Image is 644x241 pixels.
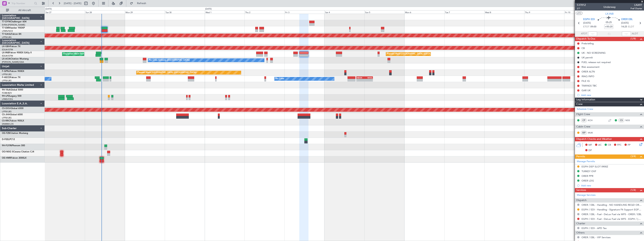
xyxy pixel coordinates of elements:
[582,89,591,92] div: GAR UK
[2,89,10,91] span: 9H-YAA
[630,7,642,10] span: Pref Charter
[205,10,245,14] div: Wed 1
[582,217,642,221] a: EGPH / EDI - Fuel - DeLux Fuel via WFS - EGPH / [GEOGRAPHIC_DATA]
[284,10,324,14] div: Fri 3
[583,18,595,21] span: EGPH EDI
[2,54,13,57] a: EDLW/DTM
[576,154,585,159] span: Permits
[590,25,596,29] span: 09:00
[10,9,40,12] span: All Aircraft
[582,227,607,230] a: EGPH / EDI - APD Tax
[4,7,41,13] button: All Aircraft
[484,10,524,14] div: Wed 8
[621,25,627,29] span: 14:25
[2,98,13,101] a: LFMD/CEQ
[2,120,24,122] a: CS-RRCFalcon 900LX
[582,208,642,211] a: EGPH / EDI - Handling - Signature Flt Support EGPH / EDI
[598,143,602,147] span: AC
[606,21,612,24] span: 05:25
[2,70,24,72] a: F-GPNJFalcon 900EX
[581,93,642,97] div: Add new
[605,12,614,16] span: LX-INB
[2,52,9,54] span: LX-INB
[630,37,636,41] span: (1/9)
[581,184,642,187] div: Add new
[2,157,26,159] a: OE-HMRFalcon 2000LX
[2,21,10,23] span: T7-DYN
[64,2,81,5] span: [DATE] - [DATE]
[630,3,642,7] span: LXA97
[582,170,596,173] div: TURKEY OVF
[2,95,21,97] a: 9H-LPZLegacy 500
[2,73,12,76] a: LFPB/LBG
[630,154,636,158] span: (3/4)
[576,98,595,102] span: Leg Information
[582,174,593,178] div: ORER PPR
[245,10,284,14] div: Thu 2
[2,123,14,125] a: DNMM/LOS
[2,76,20,79] a: F-HECDFalcon 7X
[205,8,212,11] div: [DATE]
[582,70,595,73] div: ORER ALTN
[11,1,33,6] input: Trip Number
[45,8,52,11] div: [DATE]
[582,47,585,50] div: CB
[2,120,10,122] span: CS-RRC
[85,10,125,14] div: Sun 28
[582,203,642,206] a: ORER / EBL - Handling - NO HANDLING REQD ORER/EBL
[365,77,372,79] div: WSSL
[577,160,595,163] a: Manage Permits
[576,188,586,192] span: Services
[576,221,585,226] span: Charter
[588,143,592,147] span: MF
[2,114,10,116] span: CS-JHH
[45,10,85,14] div: Sat 27
[632,32,638,36] span: ALDT
[576,231,585,235] span: Others
[387,51,446,57] div: Planned Maint [GEOGRAPHIC_DATA] ([GEOGRAPHIC_DATA])
[2,27,25,29] a: T7-EMIHawker 900XP
[621,18,633,21] span: ORER EBL
[2,30,13,32] a: LFMN/NCE
[582,51,606,54] div: UK - NO SCREENING
[125,10,165,14] div: Mon 29
[2,157,11,159] span: OE-HMR
[630,188,636,192] span: (1/4)
[582,236,611,239] a: ORER / EBL - VIP Services
[577,193,596,197] a: Manage Services
[524,10,564,14] div: Thu 9
[444,10,484,14] div: Tue 7
[576,125,590,129] span: Cabin Crew
[588,119,596,122] a: KCH
[577,107,593,111] a: Schedule Crew
[149,57,190,63] div: No Crew Antwerp ([GEOGRAPHIC_DATA])
[2,21,26,23] a: T7-DYNChallenger 604
[2,70,10,72] span: F-GPNJ
[2,89,23,91] a: 9H-YAAGlobal 5000
[2,45,20,48] a: LX-GBHFalcon 7X
[628,143,630,147] span: FP
[608,143,611,147] span: CR
[582,61,611,64] div: FUEL release not required
[582,75,594,78] div: IRAQ INFO
[137,70,196,75] div: Planned Maint [GEOGRAPHIC_DATA] ([GEOGRAPHIC_DATA])
[2,114,23,116] a: CS-JHHGlobal 6000
[625,119,634,122] a: NSS
[628,25,634,29] span: ELDT
[2,58,11,60] span: LX-AOA
[165,10,205,14] div: Tue 30
[576,37,595,41] span: Dispatch To-Dos
[2,76,10,79] span: F-HECD
[2,23,25,26] a: EVRA/[PERSON_NAME]
[2,145,12,147] span: 9H-FLYIN
[588,32,597,36] input: --:--
[2,48,13,51] a: EDLW/DTM
[2,58,29,60] a: LX-AOACitation Mustang
[582,179,594,182] div: ORER LDG
[603,5,616,9] div: Underway
[2,27,9,29] span: T7-EMI
[364,10,404,14] div: Sun 5
[275,76,284,82] div: No Crew
[404,10,444,14] div: Mon 6
[582,213,642,216] a: ORER / EBL - Fuel - DeLux Fuel via WFS - ORER / EBL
